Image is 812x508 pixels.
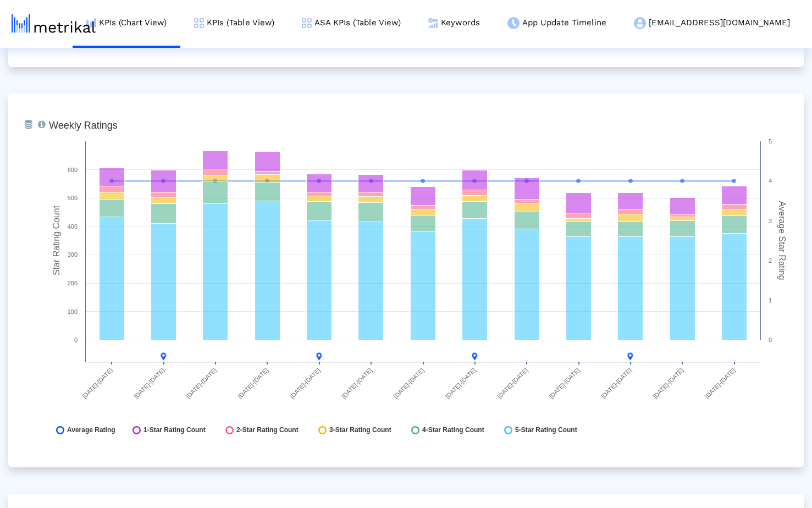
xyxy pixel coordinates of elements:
text: [DATE]-[DATE] [185,367,218,400]
tspan: Star Rating Count [52,205,61,275]
text: 0 [74,336,78,343]
span: Average Rating [67,426,115,434]
span: 4-Star Rating Count [422,426,484,434]
text: 2 [769,257,772,264]
text: 100 [68,308,78,315]
span: 5-Star Rating Count [515,426,577,434]
text: [DATE]-[DATE] [704,367,737,400]
text: 4 [769,178,772,184]
text: [DATE]-[DATE] [392,367,425,400]
text: [DATE]-[DATE] [496,367,529,400]
span: 2-Star Rating Count [236,426,299,434]
span: 1-Star Rating Count [143,426,206,434]
text: [DATE]-[DATE] [81,367,114,400]
img: metrical-logo-light.png [12,14,96,33]
img: my-account-menu-icon.png [634,17,646,29]
img: kpi-table-menu-icon.png [194,18,204,28]
text: 400 [68,223,78,230]
text: [DATE]-[DATE] [289,367,322,400]
text: 500 [68,195,78,201]
text: 5 [769,138,772,145]
text: [DATE]-[DATE] [236,367,269,400]
text: [DATE]-[DATE] [133,367,166,400]
text: 600 [68,167,78,173]
text: [DATE]-[DATE] [600,367,633,400]
text: 0 [769,336,772,343]
text: 1 [769,297,772,303]
text: [DATE]-[DATE] [651,367,684,400]
text: [DATE]-[DATE] [548,367,581,400]
text: [DATE]-[DATE] [444,367,477,400]
tspan: Weekly Ratings [49,120,118,131]
img: app-update-menu-icon.png [507,17,520,29]
text: 200 [68,280,78,286]
img: keywords.png [428,18,438,28]
text: 300 [68,251,78,258]
text: 3 [769,218,772,224]
span: 3-Star Rating Count [329,426,391,434]
tspan: Average Star Rating [777,201,787,280]
text: [DATE]-[DATE] [340,367,373,400]
img: kpi-table-menu-icon.png [302,18,312,28]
